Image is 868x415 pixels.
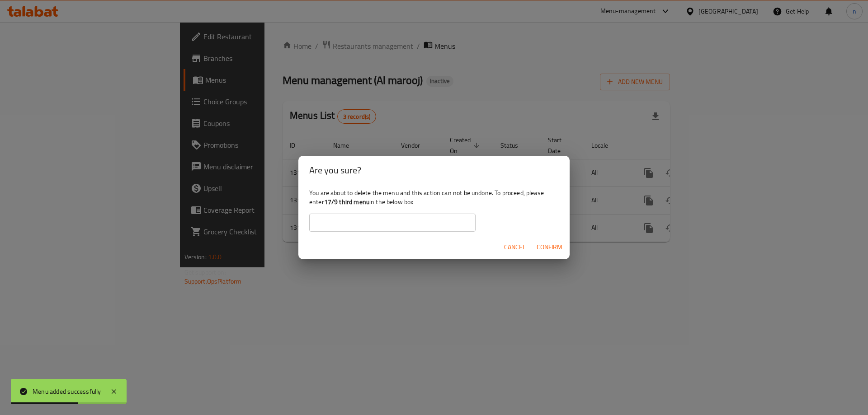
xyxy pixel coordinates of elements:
[537,242,562,253] span: Confirm
[500,239,529,256] button: Cancel
[33,387,101,396] div: Menu added successfully
[309,163,559,177] h2: Are you sure?
[504,242,526,253] span: Cancel
[298,185,570,235] div: You are about to delete the menu and this action can not be undone. To proceed, please enter in t...
[324,196,369,208] b: 17/9 third menu
[533,239,566,256] button: Confirm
